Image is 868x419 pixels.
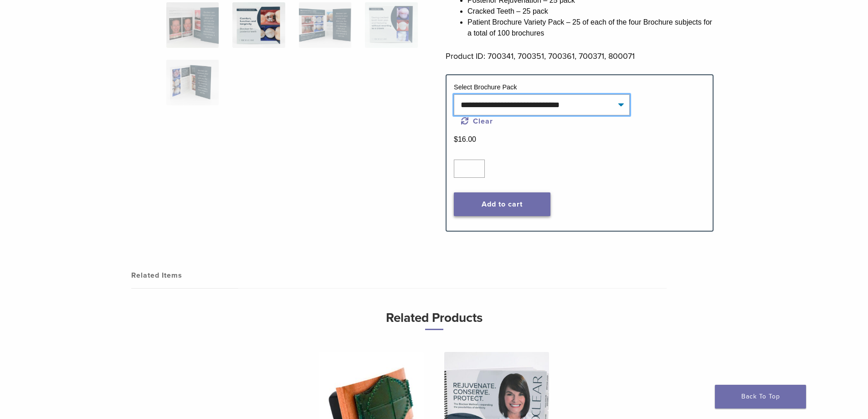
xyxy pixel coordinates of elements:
[299,2,351,48] img: Patient Brochures - Image 7
[190,307,678,330] h3: Related Products
[454,83,517,91] label: Select Brochure Pack
[467,17,714,39] li: Patient Brochure Variety Pack – 25 of each of the four Brochure subjects for a total of 100 broch...
[232,2,285,48] img: Patient Brochures - Image 6
[461,117,493,126] a: Clear
[131,263,238,288] a: Related Items
[365,2,417,48] img: Patient Brochures - Image 8
[715,385,806,409] a: Back To Top
[454,192,550,216] button: Add to cart
[454,135,476,143] bdi: 16.00
[166,2,219,48] img: Patient Brochures - Image 5
[467,6,714,17] li: Cracked Teeth – 25 pack
[446,49,714,63] p: Product ID: 700341, 700351, 700361, 700371, 800071
[166,60,219,105] img: Patient Brochures - Image 9
[454,135,458,143] span: $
